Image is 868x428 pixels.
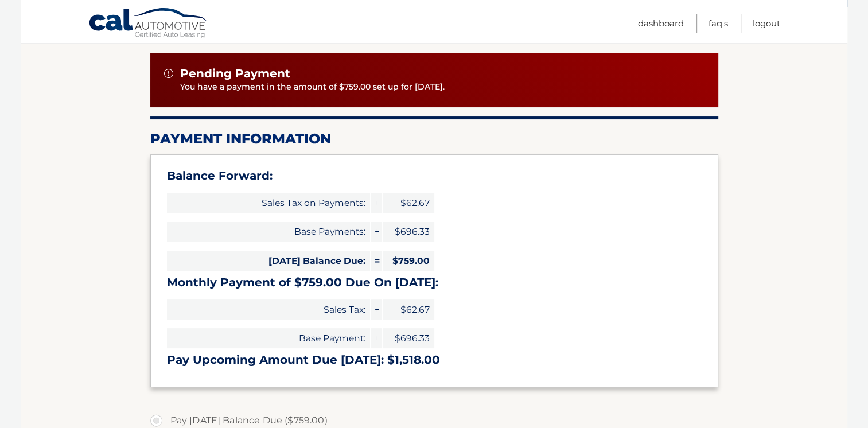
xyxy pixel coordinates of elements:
[753,14,780,33] a: Logout
[371,193,382,213] span: +
[180,81,704,94] p: You have a payment in the amount of $759.00 set up for [DATE].
[383,328,434,348] span: $696.33
[383,222,434,242] span: $696.33
[167,222,370,242] span: Base Payments:
[150,130,718,147] h2: Payment Information
[167,251,370,271] span: [DATE] Balance Due:
[88,7,209,41] a: Cal Automotive
[371,299,382,320] span: +
[383,251,434,271] span: $759.00
[167,299,370,320] span: Sales Tax:
[167,328,370,348] span: Base Payment:
[164,69,173,78] img: alert-white.svg
[180,67,290,81] span: Pending Payment
[709,14,728,33] a: FAQ's
[371,251,382,271] span: =
[638,14,684,33] a: Dashboard
[167,353,702,367] h3: Pay Upcoming Amount Due [DATE]: $1,518.00
[167,193,370,213] span: Sales Tax on Payments:
[383,193,434,213] span: $62.67
[167,169,702,183] h3: Balance Forward:
[371,328,382,348] span: +
[383,299,434,320] span: $62.67
[167,275,702,290] h3: Monthly Payment of $759.00 Due On [DATE]:
[371,222,382,242] span: +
